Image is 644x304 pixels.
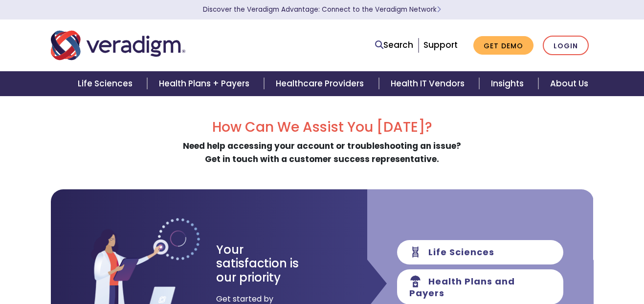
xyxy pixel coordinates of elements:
[183,140,461,165] strong: Need help accessing your account or troubleshooting an issue? Get in touch with a customer succes...
[203,5,441,14] a: Discover the Veradigm Advantage: Connect to the Veradigm NetworkLearn More
[66,71,147,96] a: Life Sciences
[375,39,413,52] a: Search
[423,39,458,51] a: Support
[543,36,589,56] a: Login
[51,119,594,136] h2: How Can We Assist You [DATE]?
[379,71,479,96] a: Health IT Vendors
[147,71,264,96] a: Health Plans + Payers
[264,71,378,96] a: Healthcare Providers
[538,71,600,96] a: About Us
[437,5,441,14] span: Learn More
[51,29,185,61] img: Veradigm logo
[216,243,316,285] h3: Your satisfaction is our priority
[479,71,538,96] a: Insights
[473,36,533,55] a: Get Demo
